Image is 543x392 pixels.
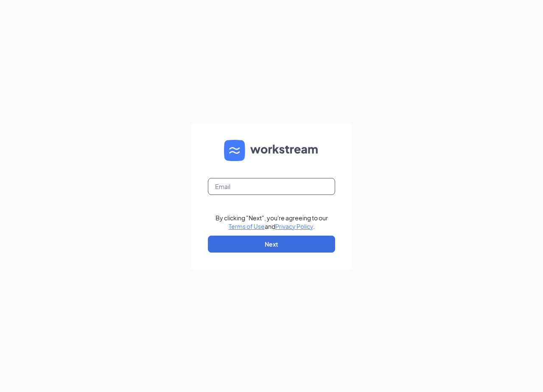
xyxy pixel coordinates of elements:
[208,178,335,195] input: Email
[208,236,335,253] button: Next
[229,222,265,230] a: Terms of Use
[224,140,319,161] img: WS logo and Workstream text
[216,214,328,231] div: By clicking "Next", you're agreeing to our and .
[275,222,313,230] a: Privacy Policy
